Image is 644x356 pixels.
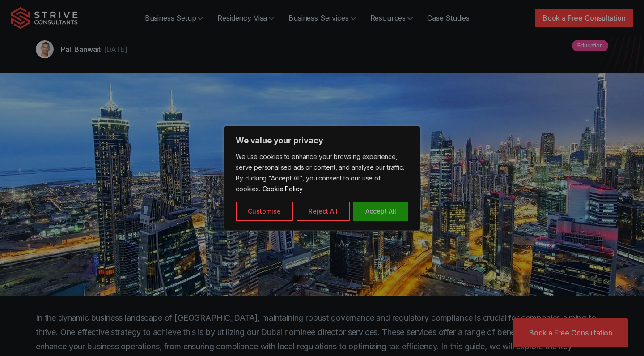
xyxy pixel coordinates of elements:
[353,202,408,221] button: Accept All
[224,126,420,231] div: We value your privacy
[236,151,408,194] p: We use cookies to enhance your browsing experience, serve personalised ads or content, and analys...
[262,184,303,193] a: Cookie Policy
[236,202,293,221] button: Customise
[236,135,408,146] p: We value your privacy
[297,202,350,221] button: Reject All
